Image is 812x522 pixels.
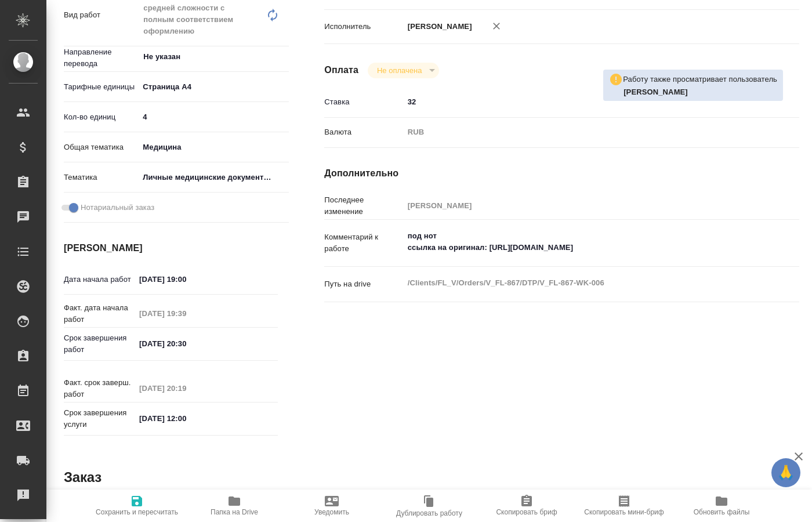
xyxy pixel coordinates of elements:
[623,88,688,96] b: [PERSON_NAME]
[324,231,403,255] p: Комментарий к работе
[186,490,283,522] button: Папка на Drive
[314,508,349,516] span: Уведомить
[771,458,800,487] button: 🙏
[623,74,777,85] p: Работу также просматривает пользователь
[496,508,557,516] span: Скопировать бриф
[404,122,760,142] div: RUB
[64,111,139,123] p: Кол-во единиц
[324,21,403,32] p: Исполнитель
[324,166,799,180] h4: Дополнительно
[324,194,403,217] p: Последнее изменение
[64,274,135,285] p: Дата начала работ
[135,271,237,288] input: ✎ Введи что-нибудь
[64,377,135,400] p: Факт. срок заверш. работ
[64,468,101,487] h2: Заказ
[324,63,358,77] h4: Оплата
[776,461,796,485] span: 🙏
[64,46,139,70] p: Направление перевода
[64,332,135,356] p: Срок завершения работ
[211,508,258,516] span: Папка на Drive
[673,490,770,522] button: Обновить файлы
[64,81,139,93] p: Тарифные единицы
[139,168,289,187] div: Личные медицинские документы (справки, эпикризы)
[694,508,750,516] span: Обновить файлы
[64,172,139,183] p: Тематика
[135,335,237,352] input: ✎ Введи что-нибудь
[324,96,403,108] p: Ставка
[368,63,439,78] div: Не оплачена
[623,86,777,98] p: Chernova Anna
[135,410,237,427] input: ✎ Введи что-нибудь
[404,93,760,110] input: ✎ Введи что-нибудь
[96,508,178,516] span: Сохранить и пересчитать
[139,77,289,97] div: Страница А4
[324,278,403,290] p: Путь на drive
[135,305,237,322] input: Пустое поле
[374,66,425,75] button: Не оплачена
[575,490,673,522] button: Скопировать мини-бриф
[64,302,135,325] p: Факт. дата начала работ
[135,380,237,397] input: Пустое поле
[64,241,278,255] h4: [PERSON_NAME]
[404,21,472,32] p: [PERSON_NAME]
[283,490,380,522] button: Уведомить
[324,126,403,138] p: Валюта
[396,509,462,517] span: Дублировать работу
[380,490,478,522] button: Дублировать работу
[584,508,664,516] span: Скопировать мини-бриф
[404,226,760,258] textarea: под нот ссылка на оригинал: [URL][DOMAIN_NAME]
[64,9,139,21] p: Вид работ
[484,13,509,39] button: Удалить исполнителя
[478,490,575,522] button: Скопировать бриф
[139,108,289,125] input: ✎ Введи что-нибудь
[64,407,135,430] p: Срок завершения услуги
[139,137,289,157] div: Медицина
[282,56,285,58] button: Open
[64,142,139,153] p: Общая тематика
[404,197,760,214] input: Пустое поле
[88,490,186,522] button: Сохранить и пересчитать
[81,202,154,213] span: Нотариальный заказ
[404,273,760,293] textarea: /Clients/FL_V/Orders/V_FL-867/DTP/V_FL-867-WK-006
